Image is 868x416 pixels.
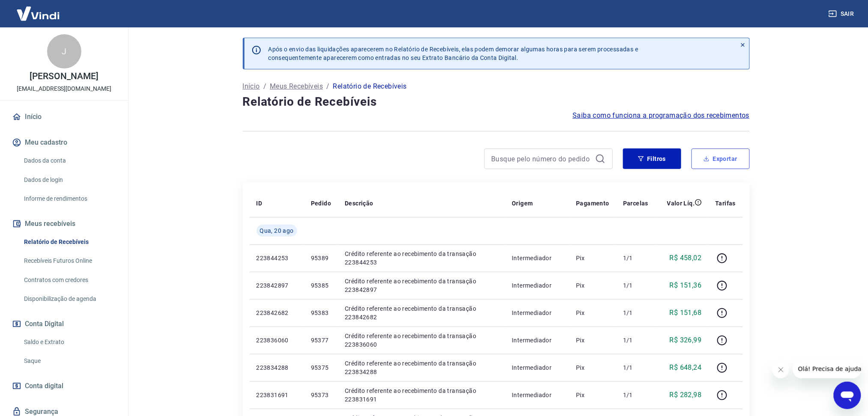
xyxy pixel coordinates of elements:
p: ID [257,199,262,208]
p: Intermediador [512,309,563,317]
p: 223834288 [257,363,297,372]
button: Conta Digital [10,315,118,333]
p: 95383 [311,309,331,317]
p: 223842897 [257,281,297,290]
p: R$ 282,98 [670,390,702,400]
p: 95373 [311,391,331,399]
a: Meus Recebíveis [270,81,323,92]
p: Descrição [345,199,373,208]
img: Vindi [10,0,66,27]
a: Saldo e Extrato [21,333,118,351]
p: / [263,81,266,92]
p: Origem [512,199,533,208]
p: Crédito referente ao recebimento da transação 223842682 [345,304,498,321]
p: Tarifas [716,199,736,208]
p: Valor Líq. [667,199,695,208]
p: 223831691 [257,391,297,399]
div: J [47,34,81,68]
a: Dados da conta [21,152,118,169]
p: Intermediador [512,281,563,290]
span: Qua, 20 ago [260,226,294,235]
p: 95377 [311,336,331,345]
p: Pedido [311,199,331,208]
p: 1/1 [623,336,648,345]
button: Sair [827,6,858,22]
p: Pix [576,363,609,372]
a: Disponibilização de agenda [21,290,118,308]
p: Relatório de Recebíveis [333,81,407,92]
a: Saque [21,352,118,370]
button: Filtros [623,149,681,169]
p: Pagamento [576,199,609,208]
input: Busque pelo número do pedido [492,152,592,165]
span: Conta digital [25,380,63,392]
p: R$ 151,68 [670,308,702,318]
p: / [326,81,329,92]
a: Dados de login [21,171,118,189]
p: R$ 151,36 [670,280,702,291]
p: Intermediador [512,391,563,399]
p: Intermediador [512,363,563,372]
p: R$ 326,99 [670,335,702,345]
p: Intermediador [512,254,563,262]
p: 1/1 [623,254,648,262]
a: Relatório de Recebíveis [21,233,118,251]
p: [EMAIL_ADDRESS][DOMAIN_NAME] [17,84,111,93]
p: Pix [576,281,609,290]
p: Crédito referente ao recebimento da transação 223844253 [345,250,498,267]
h4: Relatório de Recebíveis [243,93,750,110]
p: Crédito referente ao recebimento da transação 223831691 [345,386,498,404]
button: Meu cadastro [10,133,118,152]
span: Olá! Precisa de ajuda? [5,6,72,13]
button: Meus recebíveis [10,214,118,233]
p: 1/1 [623,391,648,399]
p: 95385 [311,281,331,290]
p: Pix [576,336,609,345]
iframe: Mensagem da empresa [793,360,861,378]
p: Parcelas [623,199,648,208]
p: 223844253 [257,254,297,262]
a: Contratos com credores [21,271,118,289]
a: Recebíveis Futuros Online [21,252,118,270]
p: 1/1 [623,309,648,317]
button: Exportar [692,149,750,169]
p: 1/1 [623,281,648,290]
a: Informe de rendimentos [21,190,118,208]
a: Início [243,81,260,92]
p: Crédito referente ao recebimento da transação 223834288 [345,359,498,376]
p: 1/1 [623,363,648,372]
p: [PERSON_NAME] [30,72,98,81]
p: Após o envio das liquidações aparecerem no Relatório de Recebíveis, elas podem demorar algumas ho... [268,45,638,62]
p: Intermediador [512,336,563,345]
p: 223836060 [257,336,297,345]
a: Conta digital [10,377,118,395]
iframe: Botão para abrir a janela de mensagens [834,382,861,409]
a: Saiba como funciona a programação dos recebimentos [573,110,750,121]
p: Pix [576,391,609,399]
p: Pix [576,309,609,317]
p: R$ 458,02 [670,253,702,263]
p: R$ 648,24 [670,363,702,373]
p: 95389 [311,254,331,262]
p: Crédito referente ao recebimento da transação 223836060 [345,332,498,349]
p: 95375 [311,363,331,372]
iframe: Fechar mensagem [773,361,790,378]
a: Início [10,107,118,126]
p: 223842682 [257,309,297,317]
p: Pix [576,254,609,262]
p: Crédito referente ao recebimento da transação 223842897 [345,277,498,294]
